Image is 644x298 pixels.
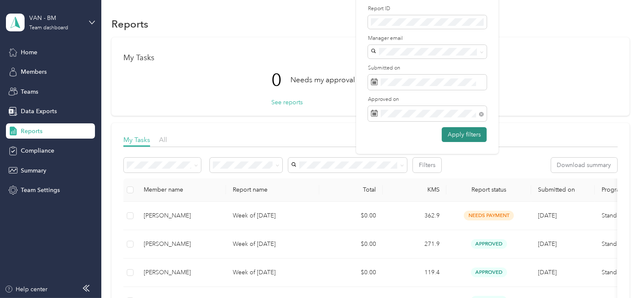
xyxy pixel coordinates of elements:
[597,251,644,298] iframe: Everlance-gr Chat Button Frame
[383,202,446,230] td: 362.9
[21,67,47,76] span: Members
[290,75,355,85] p: Needs my approval
[144,211,219,220] div: [PERSON_NAME]
[319,259,383,287] td: $0.00
[383,259,446,287] td: 119.4
[233,240,312,249] p: Week of [DATE]
[531,178,595,202] th: Submitted on
[29,14,82,22] div: VAN - BM
[551,158,617,173] button: Download summary
[326,186,376,193] div: Total
[442,127,487,142] button: Apply filters
[21,48,37,57] span: Home
[538,212,557,219] span: [DATE]
[368,35,487,42] label: Manager email
[368,96,487,103] label: Approved on
[112,19,148,28] h1: Reports
[464,211,514,220] span: needs payment
[368,64,487,72] label: Submitted on
[21,166,46,175] span: Summary
[144,240,219,249] div: [PERSON_NAME]
[123,53,617,62] h1: My Tasks
[21,87,38,96] span: Teams
[29,25,68,31] div: Team dashboard
[233,268,312,277] p: Week of [DATE]
[368,5,487,13] label: Report ID
[383,230,446,259] td: 271.9
[413,158,441,173] button: Filters
[144,186,219,193] div: Member name
[5,285,48,294] button: Help center
[271,98,303,107] button: See reports
[21,107,57,116] span: Data Exports
[123,136,150,144] span: My Tasks
[159,136,167,144] span: All
[471,239,507,249] span: approved
[390,186,440,193] div: KMS
[233,211,312,220] p: Week of [DATE]
[471,267,507,277] span: approved
[144,268,219,277] div: [PERSON_NAME]
[271,62,290,98] p: 0
[137,178,226,202] th: Member name
[21,127,42,136] span: Reports
[538,269,557,276] span: [DATE]
[319,202,383,230] td: $0.00
[453,186,524,193] span: Report status
[538,240,557,248] span: [DATE]
[319,230,383,259] td: $0.00
[21,146,54,155] span: Compliance
[226,178,319,202] th: Report name
[21,186,60,195] span: Team Settings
